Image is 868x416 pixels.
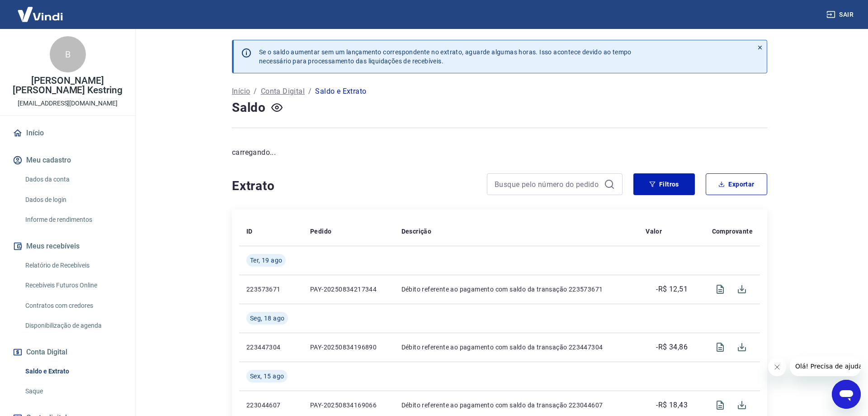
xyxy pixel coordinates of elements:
[254,86,257,97] p: /
[246,343,296,352] p: 223447304
[246,227,253,236] p: ID
[310,285,387,294] p: PAY-20250834217344
[495,177,600,191] input: Busque pelo número do pedido
[250,314,284,323] span: Seg, 18 ago
[709,336,731,358] span: Visualizar
[232,86,250,97] a: Início
[5,6,76,14] span: Olá! Precisa de ajuda?
[315,86,366,97] p: Saldo e Extrato
[656,342,688,353] p: -R$ 34,86
[250,372,284,381] span: Sex, 15 ago
[22,191,124,209] a: Dados de login
[310,227,331,236] p: Pedido
[259,48,632,66] p: Se o saldo aumentar sem um lançamento correspondente no extrato, aguarde algumas horas. Isso acon...
[11,123,124,143] a: Início
[11,342,124,362] button: Conta Digital
[232,99,266,117] h4: Saldo
[232,177,476,195] h4: Extrato
[246,285,296,294] p: 223573671
[712,227,753,236] p: Comprovante
[22,362,124,381] a: Saldo e Extrato
[310,343,387,352] p: PAY-20250834196890
[11,150,124,170] button: Meu cadastro
[709,278,731,300] span: Visualizar
[22,316,124,335] a: Disponibilização de agenda
[633,173,695,195] button: Filtros
[401,227,432,236] p: Descrição
[250,256,282,265] span: Ter, 19 ago
[261,86,305,97] a: Conta Digital
[401,401,631,410] p: Débito referente ao pagamento com saldo da transação 223044607
[706,173,767,195] button: Exportar
[22,296,124,315] a: Contratos com credores
[50,36,86,72] div: B
[11,0,70,28] img: Vindi
[308,86,311,97] p: /
[246,401,296,410] p: 223044607
[656,400,688,411] p: -R$ 18,43
[310,401,387,410] p: PAY-20250834169066
[7,76,128,95] p: [PERSON_NAME] [PERSON_NAME] Kestring
[768,358,786,376] iframe: Fechar mensagem
[656,284,688,295] p: -R$ 12,51
[646,227,662,236] p: Valor
[731,278,753,300] span: Download
[18,99,118,108] p: [EMAIL_ADDRESS][DOMAIN_NAME]
[22,276,124,295] a: Recebíveis Futuros Online
[731,394,753,416] span: Download
[11,236,124,256] button: Meus recebíveis
[790,356,861,376] iframe: Mensagem da empresa
[401,285,631,294] p: Débito referente ao pagamento com saldo da transação 223573671
[22,382,124,401] a: Saque
[232,147,767,158] p: carregando...
[709,394,731,416] span: Visualizar
[22,210,124,229] a: Informe de rendimentos
[731,336,753,358] span: Download
[825,6,857,23] button: Sair
[832,380,861,409] iframe: Botão para abrir a janela de mensagens
[22,256,124,275] a: Relatório de Recebíveis
[401,343,631,352] p: Débito referente ao pagamento com saldo da transação 223447304
[22,170,124,189] a: Dados da conta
